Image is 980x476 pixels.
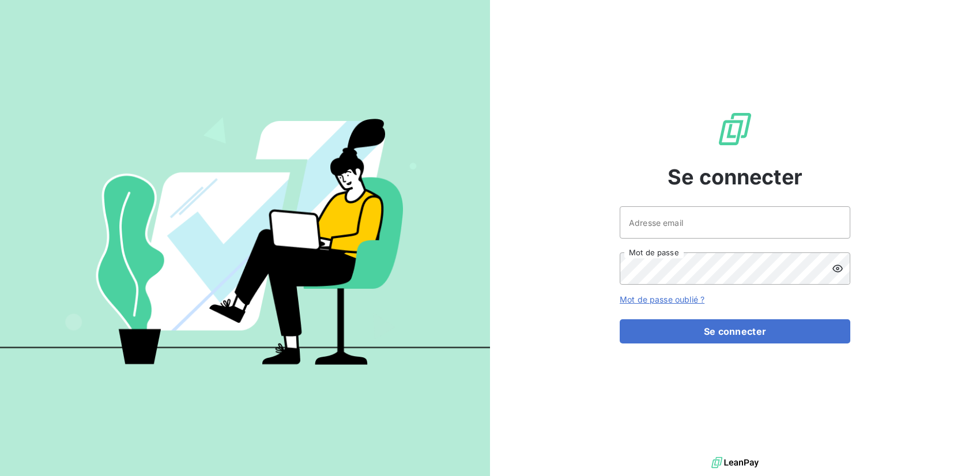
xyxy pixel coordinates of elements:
[668,161,802,192] span: Se connecter
[620,319,850,343] button: Se connecter
[711,454,759,471] img: logo
[620,294,704,304] a: Mot de passe oublié ?
[620,206,850,239] input: placeholder
[717,111,753,148] img: Logo LeanPay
